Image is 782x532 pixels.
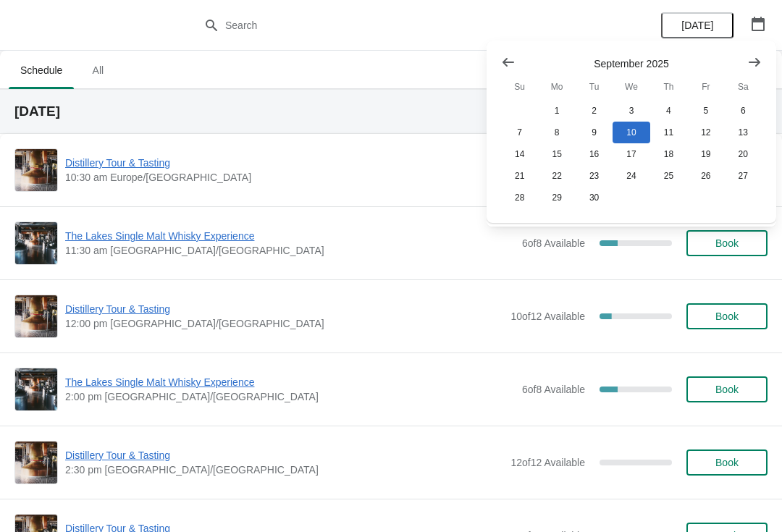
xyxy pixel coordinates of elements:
[686,449,768,476] button: Book
[65,389,515,404] span: 2:00 pm [GEOGRAPHIC_DATA]/[GEOGRAPHIC_DATA]
[650,122,687,143] button: Thursday September 11 2025
[15,368,57,410] img: The Lakes Single Malt Whisky Experience | | 2:00 pm Europe/London
[501,165,538,187] button: Sunday September 21 2025
[650,74,687,100] th: Thursday
[681,20,713,31] span: [DATE]
[650,165,687,187] button: Thursday September 25 2025
[65,316,503,331] span: 12:00 pm [GEOGRAPHIC_DATA]/[GEOGRAPHIC_DATA]
[725,100,762,122] button: Saturday September 6 2025
[538,74,575,100] th: Monday
[687,100,724,122] button: Friday September 5 2025
[65,229,515,243] span: The Lakes Single Malt Whisky Experience
[65,375,515,389] span: The Lakes Single Malt Whisky Experience
[65,448,503,463] span: Distillery Tour & Tasting
[661,12,733,38] button: [DATE]
[15,149,57,191] img: Distillery Tour & Tasting | | 10:30 am Europe/London
[65,302,503,316] span: Distillery Tour & Tasting
[65,463,503,477] span: 2:30 pm [GEOGRAPHIC_DATA]/[GEOGRAPHIC_DATA]
[538,100,575,122] button: Monday September 1 2025
[715,311,739,322] span: Book
[650,100,687,122] button: Thursday September 4 2025
[715,237,739,249] span: Book
[15,222,57,264] img: The Lakes Single Malt Whisky Experience | | 11:30 am Europe/London
[715,384,739,395] span: Book
[15,442,57,484] img: Distillery Tour & Tasting | | 2:30 pm Europe/London
[538,187,575,208] button: Monday September 29 2025
[510,311,585,322] span: 10 of 12 Available
[9,57,74,83] span: Schedule
[687,74,724,100] th: Friday
[725,122,762,143] button: Saturday September 13 2025
[576,100,613,122] button: Tuesday September 2 2025
[576,143,613,165] button: Tuesday September 16 2025
[725,74,762,100] th: Saturday
[725,165,762,187] button: Saturday September 27 2025
[650,143,687,165] button: Thursday September 18 2025
[501,187,538,208] button: Sunday September 28 2025
[80,57,116,83] span: All
[613,165,649,187] button: Wednesday September 24 2025
[501,74,538,100] th: Sunday
[715,457,739,468] span: Book
[687,165,724,187] button: Friday September 26 2025
[686,376,768,402] button: Book
[741,49,768,75] button: Show next month, October 2025
[65,243,515,258] span: 11:30 am [GEOGRAPHIC_DATA]/[GEOGRAPHIC_DATA]
[65,170,503,185] span: 10:30 am Europe/[GEOGRAPHIC_DATA]
[687,143,724,165] button: Friday September 19 2025
[687,122,724,143] button: Friday September 12 2025
[613,74,649,100] th: Wednesday
[576,122,613,143] button: Tuesday September 9 2025
[14,104,768,119] h2: [DATE]
[522,237,585,249] span: 6 of 8 Available
[613,122,649,143] button: Wednesday September 10 2025
[538,165,575,187] button: Monday September 22 2025
[613,100,649,122] button: Wednesday September 3 2025
[576,74,613,100] th: Tuesday
[725,143,762,165] button: Saturday September 20 2025
[522,384,585,395] span: 6 of 8 Available
[576,187,613,208] button: Tuesday September 30 2025
[686,303,768,329] button: Book
[538,122,575,143] button: Monday September 8 2025
[15,295,57,337] img: Distillery Tour & Tasting | | 12:00 pm Europe/London
[613,143,649,165] button: Wednesday September 17 2025
[538,143,575,165] button: Monday September 15 2025
[495,49,521,75] button: Show previous month, August 2025
[686,230,768,256] button: Book
[65,156,503,170] span: Distillery Tour & Tasting
[224,12,586,38] input: Search
[501,122,538,143] button: Sunday September 7 2025
[576,165,613,187] button: Tuesday September 23 2025
[510,457,585,468] span: 12 of 12 Available
[501,143,538,165] button: Sunday September 14 2025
